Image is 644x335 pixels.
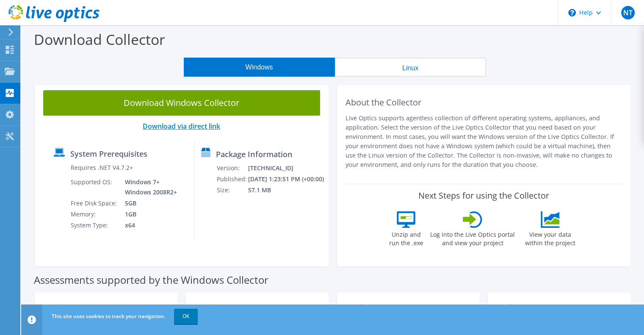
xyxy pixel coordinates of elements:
[70,198,119,209] td: Free Disk Space:
[71,163,133,172] label: Requires .NET V4.7.2+
[568,9,576,17] svg: \n
[248,163,325,174] td: [TECHNICAL_ID]
[184,58,335,77] button: Windows
[70,209,119,220] td: Memory:
[345,97,622,108] h2: About the Collector
[430,228,515,247] label: Log into the Live Optics portal and view your project
[520,228,580,247] label: View your data within the project
[621,6,635,19] span: NT
[174,309,198,324] a: OK
[43,90,320,116] a: Download Windows Collector
[345,114,622,169] p: Live Optics supports agentless collection of different operating systems, appliances, and applica...
[143,122,220,131] a: Download via direct link
[216,163,247,174] td: Version:
[248,185,325,196] td: 57.1 MB
[248,174,325,185] td: [DATE] 1:23:51 PM (+00:00)
[70,220,119,231] td: System Type:
[34,276,268,284] label: Assessments supported by the Windows Collector
[387,228,426,247] label: Unzip and run the .exe
[216,150,292,158] label: Package Information
[70,177,119,198] td: Supported OS:
[335,58,486,77] button: Linux
[119,177,179,198] td: Windows 7+ Windows 2008R2+
[216,174,247,185] td: Published:
[119,209,179,220] td: 1GB
[216,185,247,196] td: Size:
[52,313,165,320] span: This site uses cookies to track your navigation.
[119,198,179,209] td: 5GB
[418,191,549,201] label: Next Steps for using the Collector
[119,220,179,231] td: x64
[34,30,165,49] label: Download Collector
[70,150,147,158] label: System Prerequisites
